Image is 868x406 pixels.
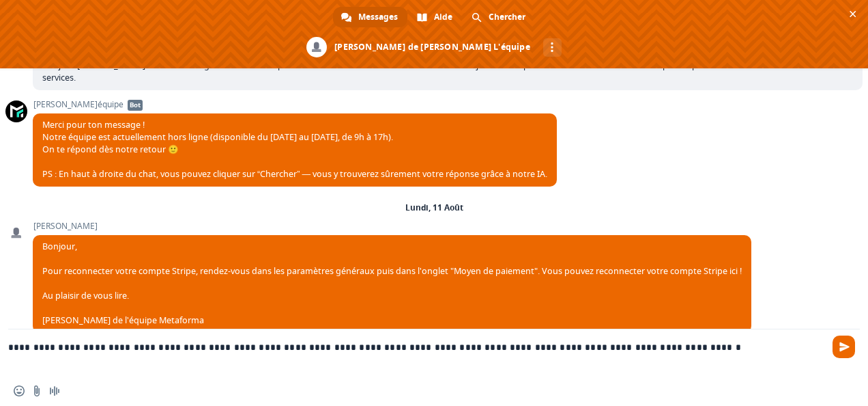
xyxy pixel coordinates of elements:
span: [PERSON_NAME]équipe [33,100,557,109]
span: Aide [434,7,452,27]
span: Bonjour, Pour reconnecter votre compte Stripe, rendez-vous dans les paramètres généraux puis dans... [42,241,742,326]
span: Envoyer [833,336,855,358]
a: Messages [333,7,407,27]
span: Message audio [49,385,60,396]
div: Lundi, 11 Août [405,204,463,212]
a: Chercher [463,7,535,27]
span: [PERSON_NAME] [33,221,751,231]
span: Merci pour ton message ! Notre équipe est actuellement hors ligne (disponible du [DATE] au [DATE]... [42,119,547,180]
span: Fermer le chat [845,7,860,21]
span: Insérer un emoji [14,385,25,396]
textarea: Entrez votre message... [8,329,827,376]
span: Messages [358,7,398,27]
span: Envoyer un fichier [31,385,42,396]
a: Aide [409,7,462,27]
span: Chercher [489,7,525,27]
span: Bot [128,100,143,111]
